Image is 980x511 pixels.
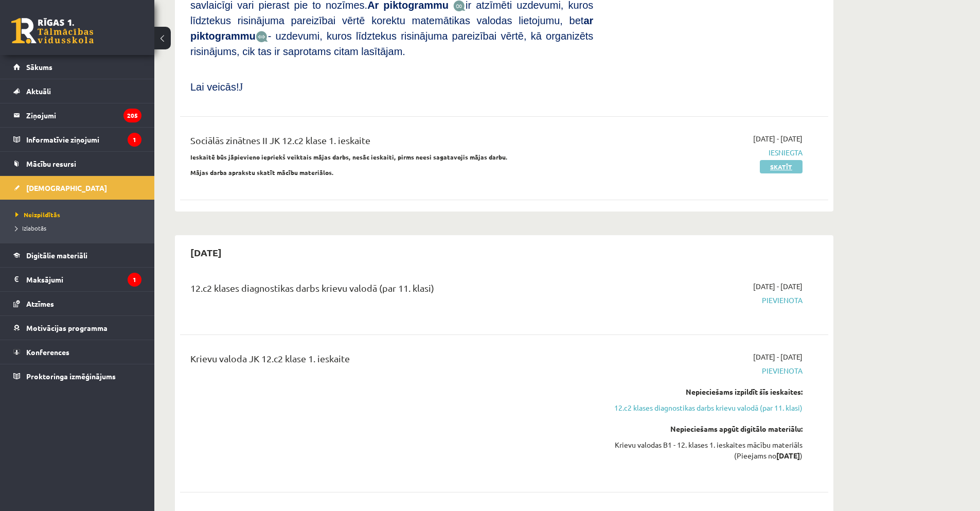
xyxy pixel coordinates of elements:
[13,55,141,79] a: Sākums
[760,160,803,173] a: Skatīt
[11,18,94,44] a: Rīgas 1. Tālmācības vidusskola
[26,323,108,332] span: Motivācijas programma
[13,79,141,103] a: Aktuāli
[190,351,593,371] div: Krievu valoda JK 12.c2 klase 1. ieskaite
[26,86,51,96] span: Aktuāli
[190,133,593,152] div: Sociālās zinātnes II JK 12.c2 klase 1. ieskaite
[190,168,334,177] strong: Mājas darba aprakstu skatīt mācību materiālos.
[26,347,69,357] span: Konferences
[123,109,141,122] i: 205
[26,299,54,308] span: Atzīmes
[609,365,803,376] span: Pievienota
[15,223,144,233] a: Izlabotās
[13,103,141,127] a: Ziņojumi205
[26,372,116,381] span: Proktoringa izmēģinājums
[609,402,803,413] a: 12.c2 klases diagnostikas darbs krievu valodā (par 11. klasi)
[190,153,508,161] strong: Ieskaitē būs jāpievieno iepriekš veiktais mājas darbs, nesāc ieskaiti, pirms neesi sagatavojis mā...
[128,273,141,287] i: 1
[13,243,141,267] a: Digitālie materiāli
[239,81,243,93] span: J
[13,292,141,315] a: Atzīmes
[190,30,593,57] span: - uzdevumi, kuros līdztekus risinājuma pareizībai vērtē, kā organizēts risinājums, cik tas ir sap...
[609,147,803,158] span: Iesniegta
[13,364,141,388] a: Proktoringa izmēģinājums
[753,281,803,292] span: [DATE] - [DATE]
[26,103,141,127] legend: Ziņojumi
[15,224,46,232] span: Izlabotās
[753,133,803,144] span: [DATE] - [DATE]
[26,128,141,151] legend: Informatīvie ziņojumi
[13,268,141,291] a: Maksājumi1
[26,62,52,72] span: Sākums
[609,439,803,461] div: Krievu valodas B1 - 12. klases 1. ieskaites mācību materiāls (Pieejams no )
[609,424,803,434] div: Nepieciešams apgūt digitālo materiālu:
[15,210,60,219] span: Neizpildītās
[256,31,268,43] img: wKvN42sLe3LLwAAAABJRU5ErkJggg==
[15,210,144,219] a: Neizpildītās
[26,159,76,168] span: Mācību resursi
[13,316,141,340] a: Motivācijas programma
[13,152,141,175] a: Mācību resursi
[753,351,803,362] span: [DATE] - [DATE]
[190,281,593,300] div: 12.c2 klases diagnostikas darbs krievu valodā (par 11. klasi)
[128,133,141,147] i: 1
[190,81,239,93] span: Lai veicās!
[190,15,593,42] b: ar piktogrammu
[609,295,803,306] span: Pievienota
[26,268,141,291] legend: Maksājumi
[26,251,87,260] span: Digitālie materiāli
[180,240,232,265] h2: [DATE]
[13,176,141,200] a: [DEMOGRAPHIC_DATA]
[13,128,141,151] a: Informatīvie ziņojumi1
[13,340,141,364] a: Konferences
[26,183,107,192] span: [DEMOGRAPHIC_DATA]
[776,451,800,460] strong: [DATE]
[609,386,803,397] div: Nepieciešams izpildīt šīs ieskaites:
